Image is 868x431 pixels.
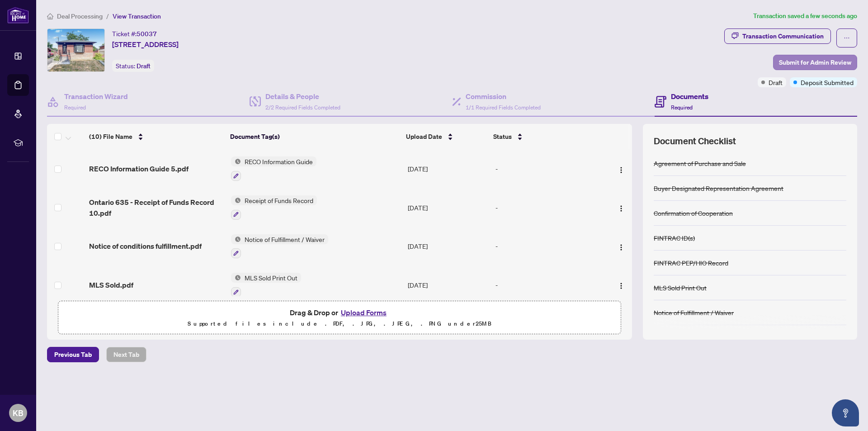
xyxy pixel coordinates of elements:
button: Upload Forms [338,307,389,318]
img: Logo [618,244,625,251]
button: Logo [614,161,628,176]
td: [DATE] [404,227,492,266]
th: Upload Date [402,124,490,149]
img: Status Icon [231,195,241,205]
td: [DATE] [404,265,492,304]
div: - [495,241,598,251]
span: Deposit Submitted [801,77,854,87]
span: Draft [769,77,783,87]
img: Status Icon [231,156,241,166]
span: [STREET_ADDRESS] [112,39,179,50]
span: KB [13,407,24,419]
span: ellipsis [844,35,850,41]
span: Required [64,104,86,111]
span: Drag & Drop orUpload FormsSupported files include .PDF, .JPG, .JPEG, .PNG under25MB [58,301,621,335]
img: Logo [618,205,625,212]
h4: Documents [671,91,708,102]
span: 2/2 Required Fields Completed [265,104,340,111]
button: Transaction Communication [724,28,831,44]
span: Receipt of Funds Record [241,195,317,205]
div: FINTRAC ID(s) [654,233,695,243]
article: Transaction saved a few seconds ago [753,11,857,21]
div: - [495,203,598,213]
span: Notice of conditions fulfillment.pdf [89,241,202,251]
img: Status Icon [231,234,241,244]
span: Document Checklist [654,135,736,147]
button: Status IconRECO Information Guide [231,156,316,181]
h4: Commission [466,91,541,102]
span: MLS Sold Print Out [241,273,301,283]
th: (10) File Name [85,124,226,149]
span: Draft [137,62,151,70]
span: Submit for Admin Review [779,55,851,70]
span: (10) File Name [89,132,132,142]
h4: Transaction Wizard [64,91,128,102]
button: Logo [614,278,628,292]
div: - [495,280,598,290]
th: Document Tag(s) [226,124,403,149]
span: Deal Processing [57,12,103,20]
span: Status [493,132,512,142]
span: Previous Tab [54,347,92,362]
span: Upload Date [406,132,442,142]
span: Required [671,104,693,111]
button: Logo [614,200,628,215]
img: logo [7,7,29,24]
span: RECO Information Guide [241,156,316,166]
button: Status IconReceipt of Funds Record [231,195,317,220]
span: View Transaction [113,12,161,20]
span: Ontario 635 - Receipt of Funds Record 10.pdf [89,197,223,218]
img: Status Icon [231,273,241,283]
p: Supported files include .PDF, .JPG, .JPEG, .PNG under 25 MB [64,318,615,329]
th: Status [490,124,599,149]
button: Submit for Admin Review [773,55,857,70]
button: Logo [614,239,628,253]
span: RECO Information Guide 5.pdf [89,163,189,174]
div: MLS Sold Print Out [654,283,707,293]
button: Next Tab [106,347,146,362]
div: - [495,164,598,174]
td: [DATE] [404,149,492,188]
div: FINTRAC PEP/HIO Record [654,258,728,268]
div: Buyer Designated Representation Agreement [654,183,783,193]
span: Drag & Drop or [290,307,389,318]
span: MLS Sold.pdf [89,279,133,290]
img: Logo [618,166,625,174]
li: / [106,11,109,21]
button: Status IconNotice of Fulfillment / Waiver [231,234,328,259]
button: Status IconMLS Sold Print Out [231,273,301,297]
span: Notice of Fulfillment / Waiver [241,234,328,244]
div: Confirmation of Cooperation [654,208,733,218]
button: Open asap [832,399,859,426]
img: IMG-E12319202_1.jpg [47,29,104,71]
div: Agreement of Purchase and Sale [654,158,746,168]
h4: Details & People [265,91,340,102]
div: Transaction Communication [742,29,824,43]
img: Logo [618,282,625,289]
span: 50037 [137,30,157,38]
div: Status: [112,60,154,72]
td: [DATE] [404,188,492,227]
div: Ticket #: [112,28,157,39]
span: 1/1 Required Fields Completed [466,104,541,111]
div: Notice of Fulfillment / Waiver [654,308,734,317]
button: Previous Tab [47,347,99,362]
span: home [47,13,53,19]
